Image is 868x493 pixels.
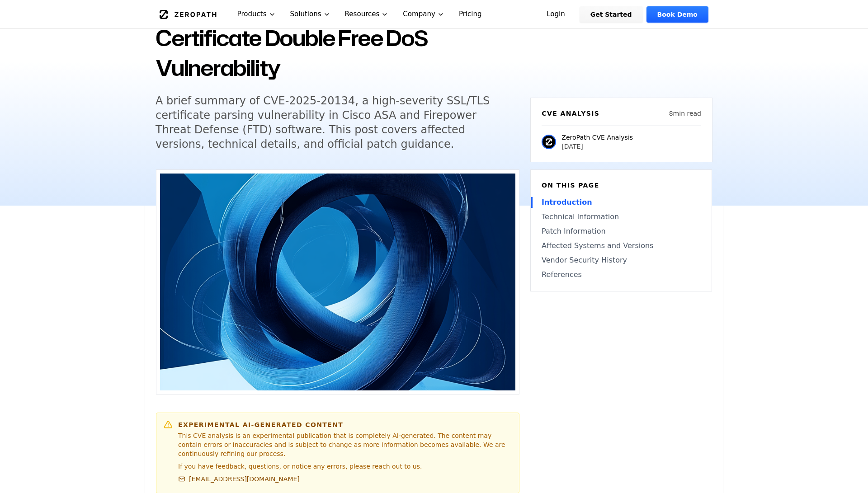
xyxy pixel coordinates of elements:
[542,135,556,149] img: ZeroPath CVE Analysis
[542,255,701,266] a: Vendor Security History
[542,226,701,237] a: Patch Information
[542,109,599,118] h6: CVE Analysis
[542,211,701,222] a: Technical Information
[669,109,701,118] p: 8 min read
[178,431,512,458] p: This CVE analysis is an experimental publication that is completely AI-generated. The content may...
[542,181,701,190] h6: On this page
[542,240,701,251] a: Affected Systems and Versions
[178,462,512,471] p: If you have feedback, questions, or notice any errors, please reach out to us.
[536,6,576,23] a: Login
[156,94,503,151] h5: A brief summary of CVE-2025-20134, a high-severity SSL/TLS certificate parsing vulnerability in C...
[542,269,701,280] a: References
[542,197,701,208] a: Introduction
[580,6,643,23] a: Get Started
[561,133,633,142] p: ZeroPath CVE Analysis
[160,174,515,390] img: Cisco ASA and FTD CVE-2025-20134: Brief Summary of SSL/TLS Certificate Double Free DoS Vulnerability
[646,6,708,23] a: Book Demo
[178,474,300,484] a: [EMAIL_ADDRESS][DOMAIN_NAME]
[178,420,512,429] h6: Experimental AI-Generated Content
[561,142,633,151] p: [DATE]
